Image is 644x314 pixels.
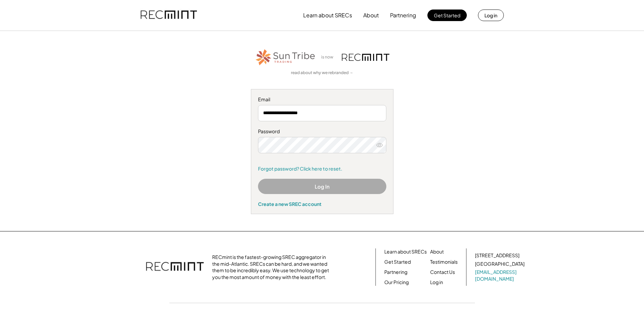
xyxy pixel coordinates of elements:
a: Learn about SRECs [384,248,427,255]
img: recmint-logotype%403x.png [146,255,204,279]
div: Password [258,128,386,135]
img: STT_Horizontal_Logo%2B-%2BColor.png [255,48,316,67]
a: read about why we rebranded → [291,70,353,76]
button: Partnering [390,8,416,22]
a: Our Pricing [384,279,409,286]
a: Get Started [384,259,411,265]
div: [GEOGRAPHIC_DATA] [475,261,525,267]
img: recmint-logotype%403x.png [141,4,197,27]
div: RECmint is the fastest-growing SREC aggregator in the mid-Atlantic. SRECs can be hard, and we wan... [212,254,333,280]
button: About [363,8,379,22]
img: recmint-logotype%403x.png [342,54,389,61]
button: Learn about SRECs [303,8,352,22]
div: Email [258,96,386,103]
a: Testimonials [430,259,458,265]
a: Forgot password? Click here to reset. [258,165,386,172]
a: About [430,248,444,255]
button: Log In [258,179,386,194]
div: Create a new SREC account [258,201,386,207]
a: [EMAIL_ADDRESS][DOMAIN_NAME] [475,269,526,282]
div: is now [319,54,338,60]
a: Contact Us [430,269,455,276]
button: Get Started [427,10,467,21]
a: Log in [430,279,443,286]
a: Partnering [384,269,407,276]
div: [STREET_ADDRESS] [475,252,519,259]
button: Log in [478,10,504,21]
